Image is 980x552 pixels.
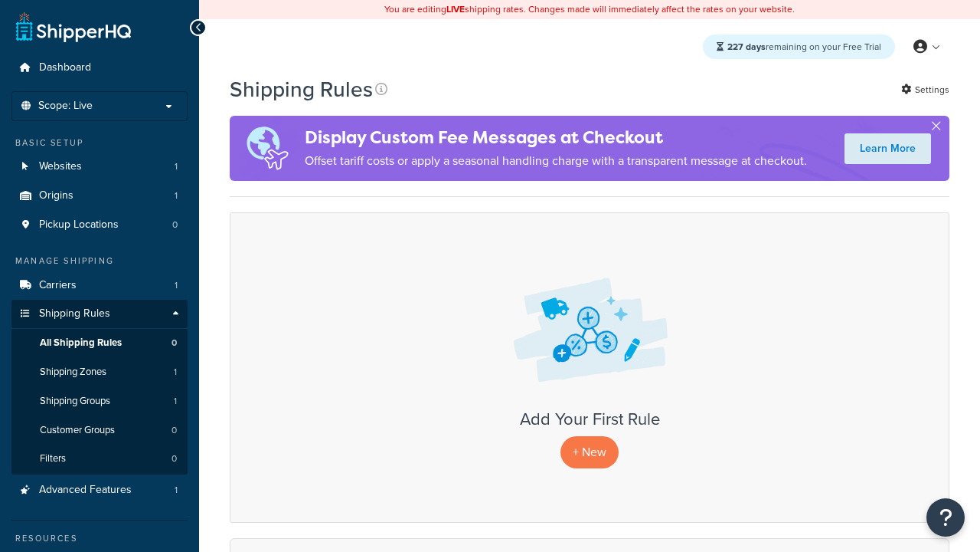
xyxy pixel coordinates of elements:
span: Websites [39,160,82,173]
span: Shipping Groups [40,395,110,408]
a: Dashboard [11,54,188,82]
span: 1 [175,484,178,497]
h1: Shipping Rules [230,74,373,104]
li: Advanced Features [11,476,188,504]
a: Pickup Locations 0 [11,211,188,239]
b: LIVE [446,2,465,16]
li: Customer Groups [11,416,188,445]
a: Websites 1 [11,153,188,181]
span: Origins [39,189,73,202]
a: Shipping Zones 1 [11,358,188,386]
a: Shipping Groups 1 [11,387,188,416]
img: duties-banner-06bc72dcb5fe05cb3f9472aba00be2ae8eb53ab6f0d8bb03d382ba314ac3c341.png [230,116,305,181]
span: Scope: Live [38,100,93,113]
span: 1 [175,160,178,173]
a: All Shipping Rules 0 [11,329,188,357]
span: 0 [172,219,178,232]
span: Shipping Zones [40,366,106,379]
span: 1 [175,279,178,292]
span: 0 [171,424,177,437]
h3: Add Your First Rule [246,410,933,429]
li: Origins [11,182,188,210]
a: Advanced Features 1 [11,476,188,504]
span: 1 [175,189,178,202]
li: All Shipping Rules [11,329,188,357]
div: remaining on your Free Trial [703,34,895,59]
span: Carriers [39,279,77,292]
span: Dashboard [39,61,91,74]
li: Shipping Zones [11,358,188,386]
p: Offset tariff costs or apply a seasonal handling charge with a transparent message at checkout. [305,150,807,172]
button: Open Resource Center [926,498,965,537]
div: Basic Setup [11,136,188,149]
a: Learn More [844,133,931,164]
h4: Display Custom Fee Messages at Checkout [305,125,807,150]
a: Filters 0 [11,445,188,473]
span: Customer Groups [40,424,115,437]
a: Settings [901,79,949,100]
div: Resources [11,532,188,545]
li: Websites [11,153,188,181]
span: Filters [40,452,66,465]
span: Advanced Features [39,484,132,497]
a: ShipperHQ Home [16,11,131,42]
a: Origins 1 [11,182,188,210]
span: Shipping Rules [39,307,110,320]
span: All Shipping Rules [40,337,122,350]
span: Pickup Locations [39,219,119,232]
div: Manage Shipping [11,255,188,268]
a: Carriers 1 [11,271,188,300]
span: 0 [171,452,177,465]
li: Shipping Rules [11,300,188,475]
p: + New [560,436,619,468]
li: Carriers [11,271,188,300]
span: 1 [174,395,177,408]
li: Pickup Locations [11,211,188,239]
strong: 227 days [727,40,766,54]
span: 0 [171,337,177,350]
a: Shipping Rules [11,300,188,328]
li: Filters [11,445,188,473]
li: Shipping Groups [11,387,188,416]
a: Customer Groups 0 [11,416,188,445]
span: 1 [174,366,177,379]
